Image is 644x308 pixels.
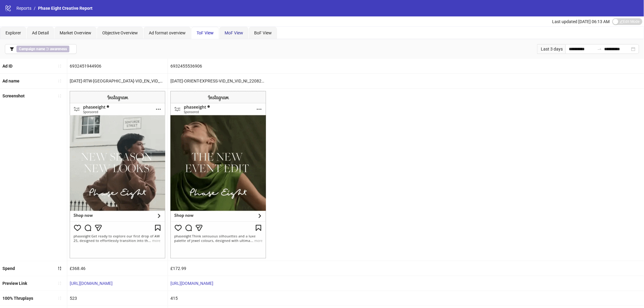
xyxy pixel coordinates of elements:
[552,19,610,24] span: Last updated [DATE] 06:13 AM
[70,281,113,286] a: [URL][DOMAIN_NAME]
[15,5,33,12] a: Reports
[70,91,165,258] img: Screenshot 6932451944906
[10,47,14,51] span: filter
[58,296,62,300] span: sort-ascending
[168,291,268,306] div: 415
[67,74,168,88] div: [DATE]-RTW-[GEOGRAPHIC_DATA]-VID_EN_VID_NI_22082025_F_CC_SC1_USP11_RTW-[GEOGRAPHIC_DATA]
[67,261,168,276] div: £368.46
[5,44,77,54] button: Campaign name ∋ awareness
[2,266,15,271] b: Spend
[50,47,67,51] b: awareness
[32,30,49,35] span: Ad Detail
[2,93,25,98] b: Screenshot
[102,30,138,35] span: Objective Overview
[60,30,91,35] span: Market Overview
[38,6,93,11] span: Phase Eight Creative Report
[225,30,243,35] span: MoF View
[597,47,602,51] span: to
[170,281,213,286] a: [URL][DOMAIN_NAME]
[168,261,268,276] div: £172.99
[149,30,186,35] span: Ad format overview
[16,46,69,52] span: ∋
[170,91,266,258] img: Screenshot 6932455536906
[537,44,565,54] div: Last 3 days
[58,281,62,285] span: sort-ascending
[34,5,36,12] li: /
[168,59,268,73] div: 6932455536906
[197,30,214,35] span: ToF View
[254,30,272,35] span: BoF View
[2,64,12,68] b: Ad ID
[2,79,19,83] b: Ad name
[5,30,21,35] span: Explorer
[19,47,45,51] b: Campaign name
[58,266,62,271] span: sort-descending
[2,281,27,286] b: Preview Link
[2,296,33,301] b: 100% Thruplays
[597,47,602,51] span: swap-right
[168,74,268,88] div: [DATE]-ORIENT-EXPRESS-VID_EN_VID_NI_22082025_F_CC_SC1_USP11_ORIENT-EXPRESS
[58,79,62,83] span: sort-ascending
[58,64,62,68] span: sort-ascending
[67,59,168,73] div: 6932451944906
[58,94,62,98] span: sort-ascending
[67,291,168,306] div: 523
